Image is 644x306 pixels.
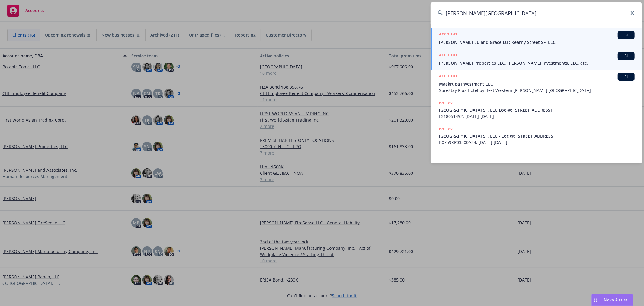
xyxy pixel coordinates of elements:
[431,70,642,97] a: ACCOUNTBIMaakrupa Investment LLCSureStay Plus Hotel by Best Western [PERSON_NAME] [GEOGRAPHIC_DATA]
[439,81,635,87] span: Maakrupa Investment LLC
[620,74,632,80] span: BI
[592,294,599,306] div: Drag to move
[439,100,453,106] h5: POLICY
[439,139,635,145] span: B0759RP03500A24, [DATE]-[DATE]
[431,49,642,70] a: ACCOUNTBI[PERSON_NAME] Properties LLC, [PERSON_NAME] Investments, LLC, etc.
[431,28,642,49] a: ACCOUNTBI[PERSON_NAME] Eu and Grace Eu ; Kearny Street SF, LLC
[439,73,457,80] h5: ACCOUNT
[439,126,453,132] h5: POLICY
[431,97,642,123] a: POLICY[GEOGRAPHIC_DATA] SF, LLC Loc @: [STREET_ADDRESS]L318051492, [DATE]-[DATE]
[591,294,633,306] button: Nova Assist
[620,32,632,38] span: BI
[439,39,635,45] span: [PERSON_NAME] Eu and Grace Eu ; Kearny Street SF, LLC
[620,53,632,59] span: BI
[439,31,457,38] h5: ACCOUNT
[439,133,635,139] span: [GEOGRAPHIC_DATA] SF, LLC - Loc @: [STREET_ADDRESS]
[439,52,457,59] h5: ACCOUNT
[439,60,635,66] span: [PERSON_NAME] Properties LLC, [PERSON_NAME] Investments, LLC, etc.
[431,2,642,24] input: Search...
[439,107,635,113] span: [GEOGRAPHIC_DATA] SF, LLC Loc @: [STREET_ADDRESS]
[439,113,635,119] span: L318051492, [DATE]-[DATE]
[604,297,628,302] span: Nova Assist
[439,87,635,93] span: SureStay Plus Hotel by Best Western [PERSON_NAME] [GEOGRAPHIC_DATA]
[431,123,642,149] a: POLICY[GEOGRAPHIC_DATA] SF, LLC - Loc @: [STREET_ADDRESS]B0759RP03500A24, [DATE]-[DATE]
